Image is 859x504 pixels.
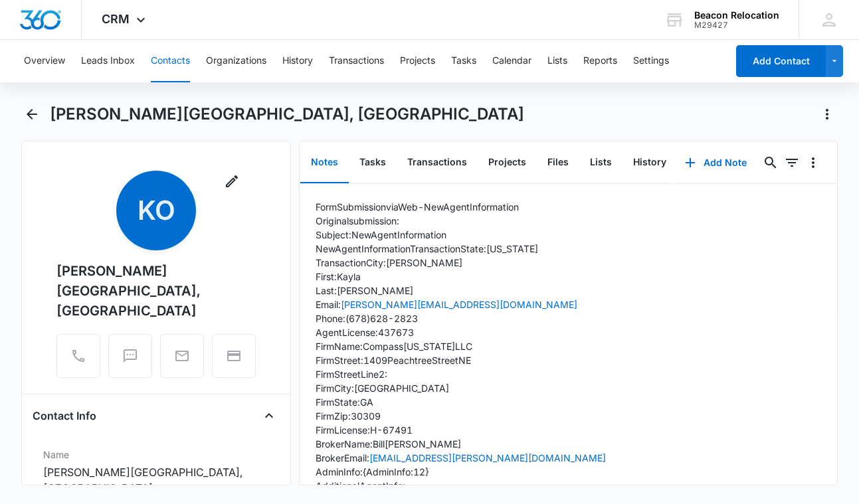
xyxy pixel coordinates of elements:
button: Tasks [451,40,476,82]
button: Filters [781,152,803,173]
span: KO [116,171,196,250]
button: Actions [816,104,838,125]
button: Organizations [206,40,266,82]
p: Last: [PERSON_NAME] [316,284,606,297]
p: Email: [316,297,606,311]
h4: Contact Info [33,408,96,424]
label: Name [43,448,268,462]
button: Add Contact [736,45,826,77]
p: Phone: (678) 628-2823 [316,311,606,325]
p: Agent License: 437673 [316,325,606,339]
button: Add Note [672,147,760,179]
button: Files [537,142,579,183]
button: Reports [583,40,617,82]
button: Notes [300,142,349,183]
div: Name[PERSON_NAME][GEOGRAPHIC_DATA], [GEOGRAPHIC_DATA] [33,442,279,502]
button: Transactions [329,40,384,82]
p: Firm Zip: 30309 [316,409,606,423]
p: Admin Info: {Admin Info:12} [316,465,606,479]
button: Back [21,104,42,125]
p: Firm License: H-67491 [316,423,606,437]
button: Overview [24,40,65,82]
p: Transaction City: [PERSON_NAME] [316,256,606,270]
span: CRM [102,12,130,26]
p: Firm State: GA [316,395,606,409]
button: Lists [547,40,567,82]
button: Projects [478,142,537,183]
button: Tasks [349,142,397,183]
p: New Agent Information Transaction State: [US_STATE] [316,242,606,256]
button: History [622,142,677,183]
a: [PERSON_NAME][EMAIL_ADDRESS][DOMAIN_NAME] [341,299,577,310]
button: Lists [579,142,622,183]
button: Contacts [151,40,190,82]
p: Firm Street: 1409 Peachtree Street NE [316,353,606,367]
button: Settings [633,40,669,82]
div: account name [694,10,779,21]
p: Firm Street Line 2: [316,367,606,381]
button: Projects [400,40,435,82]
dd: [PERSON_NAME][GEOGRAPHIC_DATA], [GEOGRAPHIC_DATA] [43,464,268,496]
p: Original submission: [316,214,606,228]
div: account id [694,21,779,30]
p: First: Kayla [316,270,606,284]
button: Calendar [492,40,531,82]
button: Overflow Menu [803,152,824,173]
button: Leads Inbox [81,40,135,82]
button: Transactions [397,142,478,183]
a: [EMAIL_ADDRESS][PERSON_NAME][DOMAIN_NAME] [369,452,606,463]
h1: [PERSON_NAME][GEOGRAPHIC_DATA], [GEOGRAPHIC_DATA] [50,104,524,124]
p: Subject: New Agent Information [316,228,606,242]
p: Firm Name: Compass [US_STATE] LLC [316,339,606,353]
div: [PERSON_NAME][GEOGRAPHIC_DATA], [GEOGRAPHIC_DATA] [56,261,256,321]
p: Additional Agent Info: [316,479,606,493]
p: Firm City: [GEOGRAPHIC_DATA] [316,381,606,395]
button: History [282,40,313,82]
p: Broker Name: Bill [PERSON_NAME] [316,437,606,451]
p: Form Submission via Web - New Agent Information [316,200,606,214]
button: Close [258,405,280,426]
p: Broker Email: [316,451,606,465]
button: Search... [760,152,781,173]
